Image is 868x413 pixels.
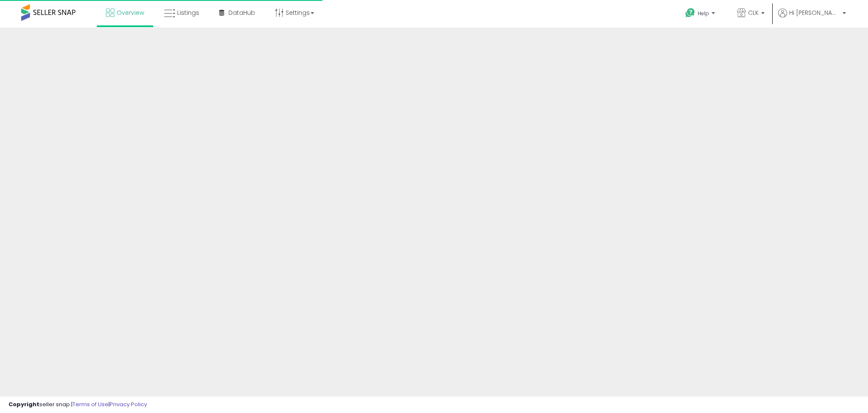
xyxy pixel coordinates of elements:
span: CLK [748,8,759,17]
span: Listings [177,8,199,17]
a: Hi [PERSON_NAME] [778,8,846,28]
span: Overview [117,8,144,17]
span: Hi [PERSON_NAME] [789,8,840,17]
i: Get Help [685,8,696,18]
span: DataHub [228,8,255,17]
a: Help [679,1,723,28]
span: Help [698,10,709,17]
